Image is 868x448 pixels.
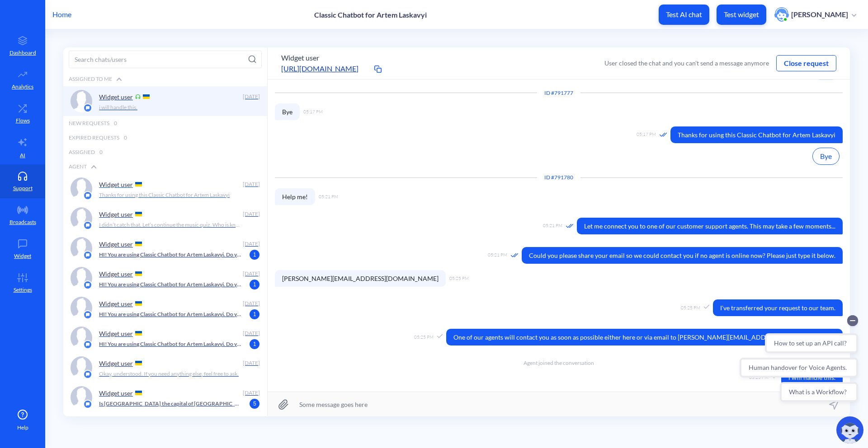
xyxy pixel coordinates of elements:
button: Human handover for Voice Agents. [3,48,122,68]
p: HI! You are using Classic Chatbot for Artem Laskavyi. Do you want to play a quiz? [99,310,241,318]
img: UA [135,182,142,187]
p: AI [20,151,25,159]
p: Widget user [99,389,133,397]
img: UA [143,94,150,99]
span: 1 [250,250,259,260]
div: Conversation ID [537,173,580,182]
p: Analytics [12,83,33,91]
img: platform icon [83,103,92,112]
p: HI! You are using Classic Chatbot for Artem Laskavyi. Do you want to play a quiz? [99,340,241,348]
button: Widget user [281,52,319,63]
a: platform iconWidget user [DATE]HI! You are using Classic Chatbot for Artem Laskavyi. Do you want ... [63,323,267,353]
img: UA [135,301,142,306]
p: Widget user [99,359,133,367]
div: Agent [63,159,267,174]
button: Collapse conversation starters [111,5,122,16]
p: Widget user [99,270,133,278]
span: 05:17 PM [303,108,323,115]
p: Flows [16,117,30,125]
span: Let me connect you to one of our customer support agents. This may take a few moments... [577,218,843,234]
span: 1 [250,309,259,319]
img: platform icon [83,191,92,200]
div: User closed the chat and you can’t send a message anymore [604,58,769,68]
span: 1 [250,339,259,349]
span: Bye [275,103,300,120]
a: platform iconWidget user [DATE]Is [GEOGRAPHIC_DATA] the capital of [GEOGRAPHIC_DATA]? [63,383,267,412]
div: Conversation ID [537,89,580,97]
p: Settings [14,286,32,294]
p: Home [52,9,71,20]
span: 0 [99,148,103,156]
p: HI! You are using Classic Chatbot for Artem Laskavyi. Do you want to play a quiz? [99,280,241,289]
span: Bye [820,152,832,160]
div: [DATE] [242,240,260,248]
p: Dashboard [9,49,36,57]
div: Assigned to me [63,72,267,86]
span: 05:21 PM [319,193,338,200]
span: One of our agents will contact you as soon as possible either here or via email to [PERSON_NAME][... [446,329,843,345]
span: Help me! [275,188,315,205]
a: platform iconWidget user [DATE]Okay, understood. If you need anything else, feel free to ask. [63,353,267,383]
p: Widget user [99,240,133,248]
span: 05:25 PM [449,275,469,282]
div: [DATE] [242,93,260,101]
p: Thanks for using this Classic Chatbot for Artem Laskavyi [99,191,230,199]
a: [URL][DOMAIN_NAME] [281,63,372,74]
div: [DATE] [242,329,260,337]
p: Widget user [99,300,133,308]
span: 0 [114,119,117,127]
button: What is a Workflow? [43,72,122,92]
img: UA [135,391,142,395]
p: HI! You are using Classic Chatbot for Artem Laskavyi. Do you want to play a quiz? [99,251,241,259]
img: platform icon [83,310,92,319]
span: I've transferred your request to our team. [713,299,843,316]
input: Search chats/users [69,51,262,68]
p: Broadcasts [9,218,36,226]
img: platform icon [83,251,92,260]
a: platform iconWidget user [DATE]I didn’t catch that. Let’s continue the music quiz. Who is known a... [63,204,267,233]
p: Is [GEOGRAPHIC_DATA] the capital of [GEOGRAPHIC_DATA]? [99,400,241,408]
p: Classic Chatbot for Artem Laskavyi [314,10,427,19]
span: Could you please share your email so we could contact you if no agent is online now? Please just ... [522,247,843,264]
span: Thanks for using this Classic Chatbot for Artem Laskavyi [670,126,843,143]
button: user photo[PERSON_NAME] [770,6,861,23]
a: platform iconWidget user [DATE]HI! You are using Classic Chatbot for Artem Laskavyi. Do you want ... [63,233,267,263]
p: Okay, understood. If you need anything else, feel free to ask. [99,370,239,378]
a: platform iconWidget user [DATE]HI! You are using Classic Chatbot for Artem Laskavyi. Do you want ... [63,263,267,293]
button: Test widget [717,5,766,25]
img: platform icon [83,370,92,379]
span: 05:21 PM [488,252,507,259]
span: 05:25 PM [681,304,700,311]
button: Test AI chat [659,5,709,25]
p: Widget user [99,181,133,188]
div: Expired Requests [63,131,267,145]
div: [DATE] [242,180,260,188]
span: 0 [124,134,127,142]
div: Assigned [63,145,267,159]
img: platform icon [83,400,92,409]
button: Close request [777,58,836,69]
p: i will handle this. [99,103,137,112]
img: UA [135,242,142,246]
img: platform icon [83,280,92,289]
div: Agent joined the conversation [275,352,843,367]
span: 5 [250,399,259,409]
p: Test AI chat [666,10,702,19]
span: 05:17 PM [637,131,656,139]
p: Widget user [99,210,133,218]
span: 05:25 PM [414,334,434,341]
img: UA [135,331,142,336]
button: How to set up an API call? [28,23,122,43]
div: [DATE] [242,210,260,218]
div: [DATE] [242,389,260,397]
img: Support Icon [135,94,141,99]
p: Widget [14,252,31,260]
img: platform icon [83,221,92,230]
p: I didn’t catch that. Let’s continue the music quiz. Who is known as the “Queen of Pop”? A) [PERSO... [99,221,241,229]
span: 1 [250,280,259,289]
img: platform icon [83,340,92,349]
button: Bye [812,148,840,164]
a: platform iconWidget user [DATE]Thanks for using this Classic Chatbot for Artem Laskavyi [63,174,267,204]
